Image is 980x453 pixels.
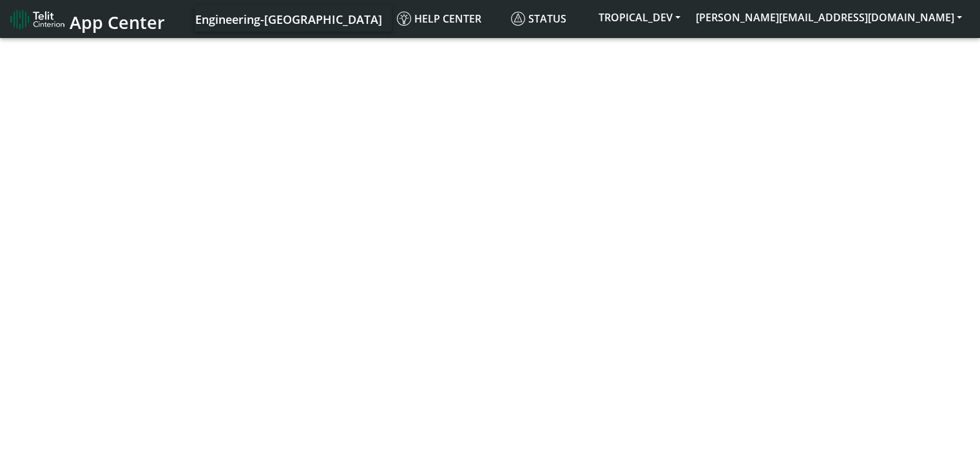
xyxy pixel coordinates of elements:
[195,6,381,32] a: Your current platform instance
[506,6,591,32] a: Status
[70,10,165,34] span: App Center
[688,6,970,29] button: [PERSON_NAME][EMAIL_ADDRESS][DOMAIN_NAME]
[10,9,64,30] img: logo-telit-cinterion-gw-new.png
[511,12,525,26] img: status.svg
[195,12,382,27] span: Engineering-[GEOGRAPHIC_DATA]
[10,5,163,33] a: App Center
[511,12,566,26] span: Status
[397,12,481,26] span: Help center
[392,6,506,32] a: Help center
[591,6,688,29] button: TROPICAL_DEV
[397,12,411,26] img: knowledge.svg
